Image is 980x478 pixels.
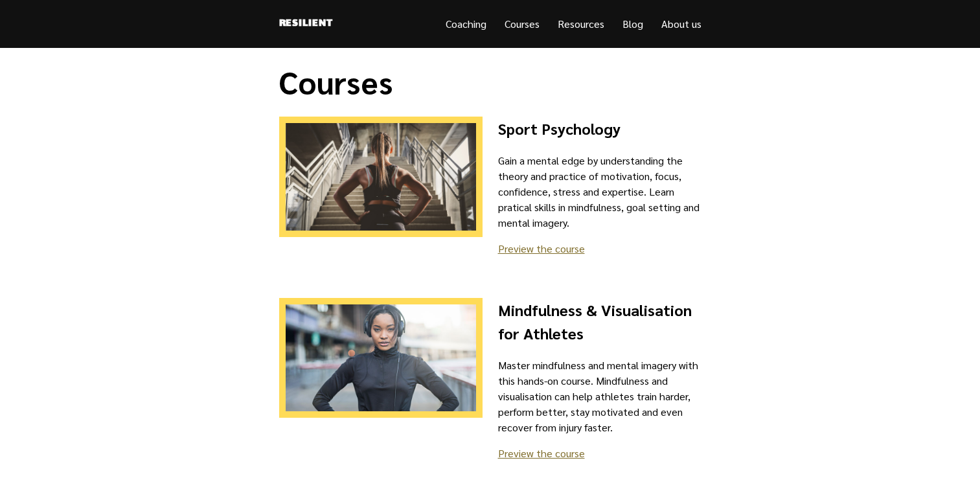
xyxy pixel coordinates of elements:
[498,117,701,140] h2: Sport Psychology
[279,63,701,101] h1: Courses
[279,298,483,418] img: Mindfulness & Visualisation for Athletes course
[446,17,486,30] a: Coaching
[661,17,701,30] a: About us
[498,298,701,345] h2: Mindfulness & Visualisation for Athletes
[505,17,540,30] a: Courses
[498,446,585,460] a: Preview the course
[279,117,483,237] img: Sport Psychology Coaching course
[279,16,333,32] a: Resilient
[498,358,701,435] p: Master mindfulness and mental imagery with this hands-on course. Mindfulness and visualisation ca...
[558,17,604,30] a: Resources
[498,242,585,255] a: Preview the course
[622,17,643,30] a: Blog
[498,153,701,231] p: Gain a mental edge by understanding the theory and practice of motivation, focus, confidence, str...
